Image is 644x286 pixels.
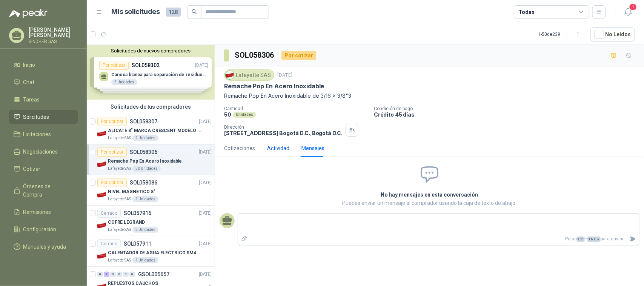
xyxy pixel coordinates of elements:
[108,158,182,165] p: Remache Pop En Acero Inoxidable
[97,129,106,138] img: Company Logo
[29,27,78,38] p: [PERSON_NAME] [PERSON_NAME]
[108,219,145,226] p: COFRE LEGRAND
[9,145,78,159] a: Negociaciones
[224,125,343,130] p: Dirección
[9,127,78,141] a: Licitaciones
[199,240,212,248] p: [DATE]
[224,130,343,136] p: [STREET_ADDRESS] Bogotá D.C. , Bogotá D.C.
[130,119,157,124] p: SOL058307
[587,237,601,242] span: ENTER
[87,206,215,236] a: CerradoSOL057916[DATE] Company LogoCOFRE LEGRANDLafayette SAS2 Unidades
[108,257,131,263] p: Lafayette SAS
[9,240,78,254] a: Manuales y ayuda
[226,71,234,79] img: Company Logo
[9,58,78,72] a: Inicio
[199,149,212,156] p: [DATE]
[9,162,78,176] a: Cotizar
[301,144,324,152] div: Mensajes
[112,6,160,17] h1: Mis solicitudes
[9,205,78,219] a: Remisiones
[199,118,212,125] p: [DATE]
[281,51,316,60] div: Por cotizar
[199,210,212,217] p: [DATE]
[23,61,35,69] span: Inicio
[267,144,289,152] div: Actividad
[9,222,78,237] a: Configuración
[87,175,215,206] a: Por cotizarSOL058086[DATE] Company LogoNIVEL MAGNETICO 8"Lafayette SAS1 Unidades
[629,3,637,11] span: 1
[199,179,212,186] p: [DATE]
[97,148,127,157] div: Por cotizar
[23,208,51,216] span: Remisiones
[132,196,158,202] div: 1 Unidades
[590,27,635,42] button: No Leídos
[132,257,158,263] div: 1 Unidades
[374,111,641,118] p: Crédito 45 días
[277,72,292,79] p: [DATE]
[108,127,202,134] p: ALICATE 8" MARCA CRESCENT MODELO 38008tv
[97,160,106,169] img: Company Logo
[87,145,215,175] a: Por cotizarSOL058306[DATE] Company LogoRemache Pop En Acero InoxidableLafayette SAS50 Unidades
[23,95,40,104] span: Tareas
[97,178,127,187] div: Por cotizar
[104,272,109,277] div: 2
[9,92,78,107] a: Tareas
[23,182,71,199] span: Órdenes de Compra
[87,100,215,114] div: Solicitudes de tus compradores
[108,135,131,141] p: Lafayette SAS
[224,69,274,81] div: Lafayette SAS
[117,272,122,277] div: 0
[577,237,585,242] span: Ctrl
[166,8,181,17] span: 128
[199,271,212,278] p: [DATE]
[9,9,48,18] img: Logo peakr
[132,135,158,141] div: 2 Unidades
[108,196,131,202] p: Lafayette SAS
[124,241,151,246] p: SOL057911
[123,272,129,277] div: 0
[90,48,212,54] button: Solicitudes de nuevos compradores
[235,49,275,61] h3: SOL058306
[108,188,155,195] p: NIVEL MAGNETICO 8"
[138,272,169,277] p: GSOL005657
[519,8,535,16] div: Todas
[224,106,368,111] p: Cantidad
[97,272,103,277] div: 0
[87,236,215,267] a: CerradoSOL057911[DATE] Company LogoCALENTADOR DE AGUA ELECTRICO SM400 5-9LITROSLafayette SAS1 Uni...
[224,111,231,118] p: 50
[108,227,131,233] p: Lafayette SAS
[97,117,127,126] div: Por cotizar
[130,180,157,185] p: SOL058086
[132,227,158,233] div: 2 Unidades
[627,232,639,246] button: Enviar
[23,130,51,138] span: Licitaciones
[132,166,161,172] div: 50 Unidades
[192,9,197,14] span: search
[23,148,58,156] span: Negociaciones
[29,39,78,44] p: SINDHER SAS
[23,113,49,121] span: Solicitudes
[374,106,641,111] p: Condición de pago
[224,92,635,100] p: Remache Pop En Acero Inoxidable de 3/16 x 3/8"3
[538,28,584,40] div: 1 - 50 de 239
[97,251,106,260] img: Company Logo
[621,5,635,19] button: 1
[23,243,66,251] span: Manuales y ayuda
[130,149,157,155] p: SOL058306
[224,82,324,90] p: Remache Pop En Acero Inoxidable
[290,199,569,207] p: Puedes enviar un mensaje al comprador usando la caja de texto de abajo.
[87,114,215,145] a: Por cotizarSOL058307[DATE] Company LogoALICATE 8" MARCA CRESCENT MODELO 38008tvLafayette SAS2 Uni...
[97,209,121,218] div: Cerrado
[23,165,41,173] span: Cotizar
[238,232,251,246] label: Adjuntar archivos
[97,221,106,230] img: Company Logo
[129,272,135,277] div: 0
[9,75,78,89] a: Chat
[108,166,131,172] p: Lafayette SAS
[9,110,78,124] a: Solicitudes
[9,179,78,202] a: Órdenes de Compra
[290,191,569,199] h2: No hay mensajes en esta conversación
[233,112,256,118] div: Unidades
[224,144,255,152] div: Cotizaciones
[251,232,627,246] p: Pulsa + para enviar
